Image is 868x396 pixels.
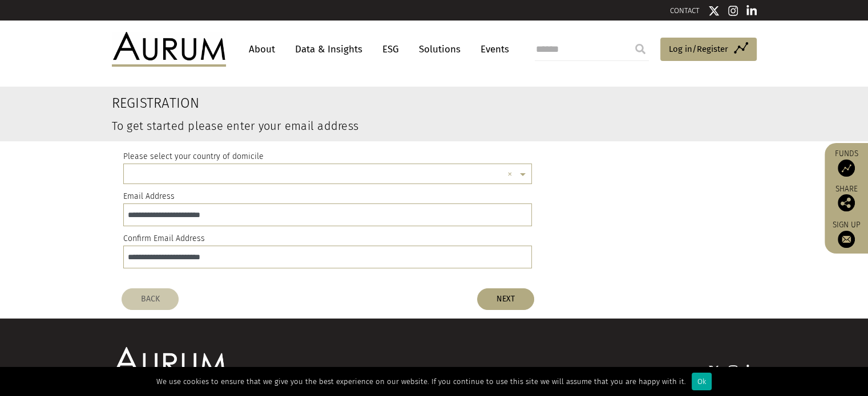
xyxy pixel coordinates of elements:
img: Linkedin icon [746,5,757,17]
a: CONTACT [670,6,700,15]
div: Ok [692,373,712,390]
img: Share this post [838,194,855,211]
a: Log in/Register [660,38,757,62]
h3: To get started please enter your email address [112,120,647,132]
a: Solutions [413,39,466,60]
img: Aurum [112,32,226,66]
input: Submit [629,38,652,60]
img: Sign up to our newsletter [838,231,855,248]
label: Email Address [123,190,175,203]
img: Aurum Logo [112,347,226,381]
a: Funds [830,149,862,177]
img: Twitter icon [708,5,720,17]
button: BACK [122,288,179,310]
img: Instagram icon [728,5,738,17]
button: NEXT [477,288,534,310]
img: Twitter icon [708,365,720,376]
a: ESG [377,39,405,60]
img: Access Funds [838,160,855,177]
img: Linkedin icon [746,365,757,376]
h2: Registration [112,95,647,112]
label: Please select your country of domicile [123,150,264,164]
a: Sign up [830,220,862,248]
span: Log in/Register [669,42,728,56]
label: Confirm Email Address [123,232,205,246]
div: Share [830,185,862,211]
a: Data & Insights [289,39,368,60]
a: Events [475,39,509,60]
span: Clear all [507,169,517,181]
a: About [243,39,281,60]
img: Instagram icon [728,365,738,376]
